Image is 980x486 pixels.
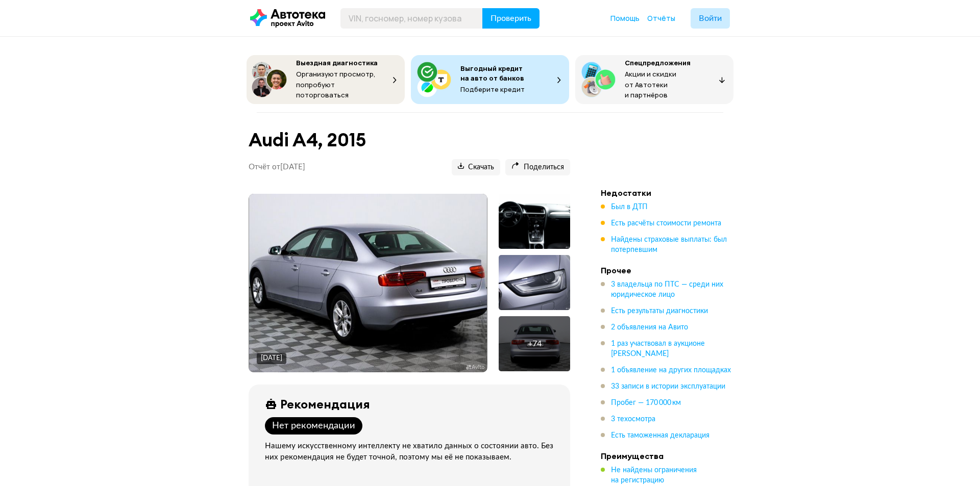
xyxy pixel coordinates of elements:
[340,8,483,29] input: VIN, госномер, номер кузова
[280,397,370,411] div: Рекомендация
[601,265,744,275] h4: Прочее
[249,194,487,372] img: Main car
[610,13,640,23] span: Помощь
[611,324,688,331] span: 2 объявления на Авито
[261,354,282,363] div: [DATE]
[265,441,558,463] div: Нашему искусственному интеллекту не хватило данных о состоянии авто. Без них рекомендация не буде...
[611,383,725,390] span: 33 записи в истории эксплуатации
[611,340,705,357] span: 1 раз участвовал в аукционе [PERSON_NAME]
[611,432,709,439] span: Есть таможенная декларация
[611,220,721,227] span: Есть расчёты стоимости ремонта
[611,367,731,374] span: 1 объявление на других площадках
[699,14,722,22] span: Войти
[611,236,727,253] span: Найдены страховые выплаты: был потерпевшим
[411,55,569,104] button: Выгодный кредит на авто от банковПодберите кредит
[452,159,500,175] button: Скачать
[296,58,378,67] span: Выездная диагностика
[296,69,376,99] span: Организуют просмотр, попробуют поторговаться
[601,188,744,198] h4: Недостатки
[611,308,708,315] span: Есть результаты диагностики
[249,129,570,151] h1: Audi A4, 2015
[249,162,305,172] p: Отчёт от [DATE]
[610,13,640,23] a: Помощь
[460,85,525,94] span: Подберите кредит
[611,416,655,423] span: 3 техосмотра
[272,420,355,431] div: Нет рекомендации
[647,13,675,23] a: Отчёты
[460,64,524,83] span: Выгодный кредит на авто от банков
[575,55,733,104] button: СпецпредложенияАкции и скидки от Автотеки и партнёров
[247,55,405,104] button: Выездная диагностикаОрганизуют просмотр, попробуют поторговаться
[505,159,570,175] button: Поделиться
[647,13,675,23] span: Отчёты
[511,163,564,172] span: Поделиться
[625,58,691,67] span: Спецпредложения
[458,163,494,172] span: Скачать
[491,14,531,22] span: Проверить
[601,451,744,461] h4: Преимущества
[625,69,676,99] span: Акции и скидки от Автотеки и партнёров
[482,8,540,29] button: Проверить
[611,399,681,406] span: Пробег — 170 000 км
[611,203,648,211] span: Был в ДТП
[691,8,730,29] button: Войти
[611,467,697,484] span: Не найдены ограничения на регистрацию
[528,339,542,349] div: + 74
[611,281,723,298] span: 3 владельца по ПТС — среди них юридическое лицо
